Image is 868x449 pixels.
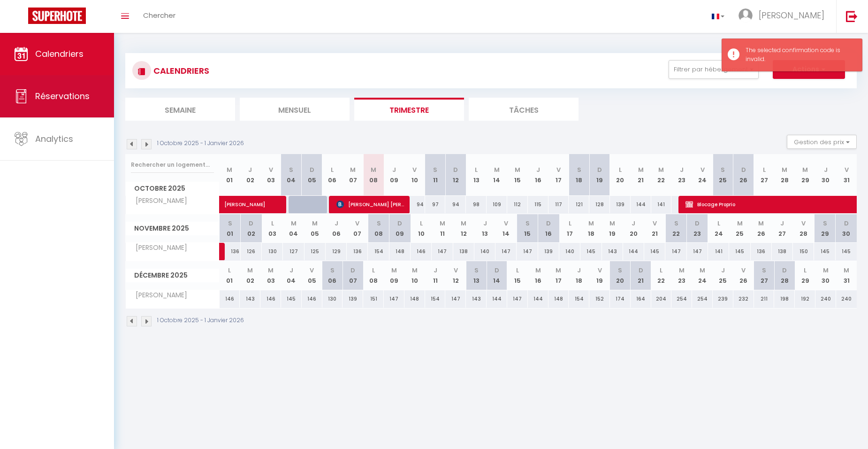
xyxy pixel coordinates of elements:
abbr: M [737,219,743,228]
abbr: M [679,266,685,275]
li: Trimestre [354,98,464,121]
abbr: D [310,165,314,174]
th: 29 [795,154,815,196]
div: 198 [774,290,795,308]
input: Rechercher un logement... [131,156,214,173]
div: 126 [241,243,262,260]
abbr: M [588,219,594,228]
div: 164 [631,290,651,308]
div: 148 [404,290,425,308]
button: Gestion des prix [787,135,857,149]
th: 31 [836,154,857,196]
th: 25 [713,261,733,290]
abbr: J [434,266,437,275]
abbr: S [674,219,678,228]
abbr: M [758,219,764,228]
div: 147 [507,290,528,308]
div: 94 [445,196,466,213]
div: 152 [589,290,610,308]
th: 06 [322,261,343,290]
th: 28 [774,261,795,290]
abbr: S [721,165,725,174]
abbr: M [268,266,274,275]
div: 144 [487,290,507,308]
li: Semaine [125,98,235,121]
th: 16 [528,261,548,290]
div: 109 [487,196,507,213]
abbr: V [310,266,314,275]
abbr: V [741,266,746,275]
th: 23 [687,214,708,243]
div: 112 [507,196,528,213]
th: 03 [260,154,281,196]
th: 26 [733,261,754,290]
th: 12 [445,261,466,290]
abbr: M [638,165,644,174]
abbr: L [420,219,423,228]
abbr: D [453,165,458,174]
abbr: J [536,165,540,174]
th: 19 [589,154,610,196]
abbr: J [577,266,581,275]
div: 145 [814,243,835,260]
abbr: J [780,219,784,228]
th: 02 [240,154,260,196]
abbr: M [802,165,808,174]
div: 147 [384,290,404,308]
abbr: J [824,165,828,174]
div: The selected confirmation code is invalid. [746,46,853,64]
abbr: J [248,165,252,174]
th: 02 [240,261,260,290]
span: Analytics [35,133,73,145]
th: 11 [425,154,446,196]
abbr: L [331,165,334,174]
abbr: D [397,219,402,228]
th: 04 [283,214,304,243]
abbr: S [525,219,530,228]
p: 1 Octobre 2025 - 1 Janvier 2026 [157,316,244,325]
abbr: V [653,219,657,228]
div: 254 [671,290,692,308]
div: 147 [517,243,538,260]
th: 09 [384,154,404,196]
abbr: J [680,165,684,174]
th: 03 [262,214,283,243]
abbr: V [454,266,458,275]
th: 14 [487,154,507,196]
div: 144 [623,243,644,260]
abbr: S [823,219,827,228]
th: 15 [517,214,538,243]
abbr: M [609,219,615,228]
th: 07 [347,214,368,243]
abbr: V [355,219,359,228]
th: 13 [466,154,487,196]
abbr: L [763,165,766,174]
th: 26 [751,214,772,243]
th: 08 [363,261,384,290]
div: 240 [836,290,857,308]
th: 06 [326,214,347,243]
abbr: M [227,165,232,174]
div: 94 [404,196,425,213]
abbr: M [556,266,561,275]
div: 117 [548,196,569,213]
th: 23 [671,261,692,290]
th: 25 [729,214,750,243]
th: 03 [260,261,281,290]
th: 17 [559,214,580,243]
span: Réservations [35,90,90,102]
abbr: M [844,266,849,275]
abbr: D [249,219,253,228]
th: 30 [815,154,836,196]
div: 138 [772,243,793,260]
th: 10 [404,261,425,290]
div: 125 [305,243,326,260]
abbr: D [350,266,355,275]
th: 27 [754,261,775,290]
li: Tâches [469,98,579,121]
span: Décembre 2025 [126,269,219,282]
div: 204 [651,290,672,308]
abbr: J [721,266,725,275]
abbr: L [475,165,478,174]
div: 143 [240,290,260,308]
